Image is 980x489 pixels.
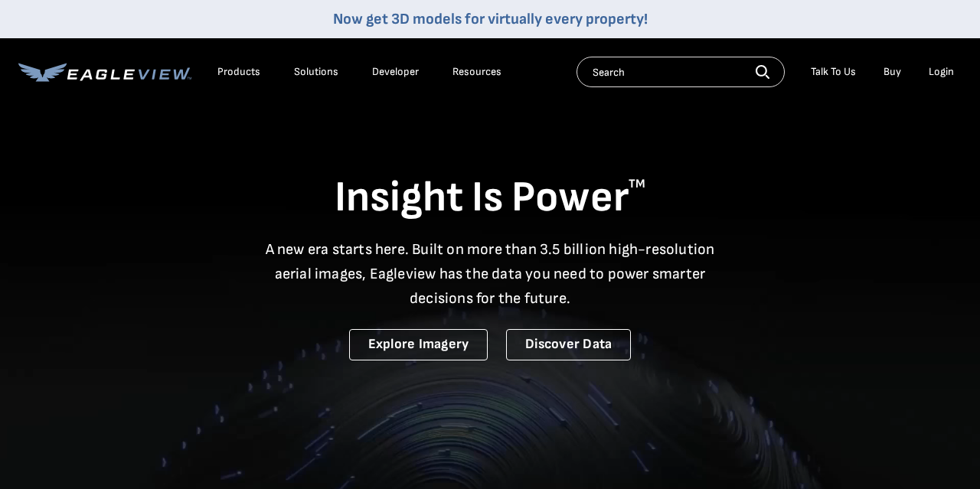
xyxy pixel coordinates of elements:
[372,65,419,79] a: Developer
[294,65,338,79] div: Solutions
[256,237,724,311] p: A new era starts here. Built on more than 3.5 billion high-resolution aerial images, Eagleview ha...
[506,329,631,360] a: Discover Data
[217,65,260,79] div: Products
[18,171,962,225] h1: Insight Is Power
[452,65,501,79] div: Resources
[333,10,648,28] a: Now get 3D models for virtually every property!
[349,329,488,360] a: Explore Imagery
[629,177,645,191] sup: TM
[884,65,901,79] a: Buy
[577,57,785,87] input: Search
[811,65,856,79] div: Talk To Us
[929,65,954,79] div: Login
